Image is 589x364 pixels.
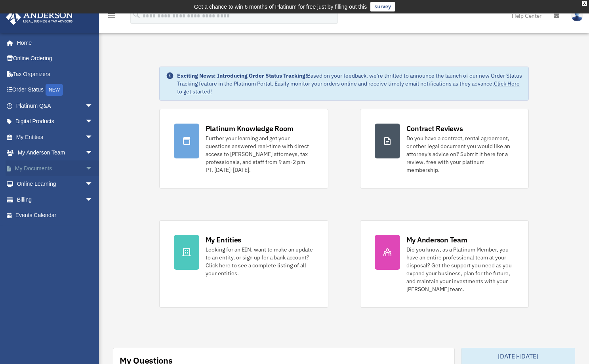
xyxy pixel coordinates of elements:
div: Platinum Knowledge Room [206,124,294,133]
div: Further your learning and get your questions answered real-time with direct access to [PERSON_NAM... [206,134,314,174]
div: NEW [46,84,63,96]
a: My Anderson Teamarrow_drop_down [6,145,105,161]
a: Billingarrow_drop_down [6,192,105,208]
a: Events Calendar [6,208,105,223]
div: My Anderson Team [406,235,467,245]
a: survey [370,2,395,11]
div: Did you know, as a Platinum Member, you have an entire professional team at your disposal? Get th... [406,246,515,293]
a: My Anderson Team Did you know, as a Platinum Member, you have an entire professional team at your... [360,220,529,308]
i: search [132,11,141,19]
span: arrow_drop_down [85,129,101,145]
div: Based on your feedback, we're thrilled to announce the launch of our new Order Status Tracking fe... [177,72,522,95]
div: Get a chance to win 6 months of Platinum for free just by filling out this [194,2,367,11]
a: Order StatusNEW [6,82,105,98]
div: Do you have a contract, rental agreement, or other legal document you would like an attorney's ad... [406,134,515,174]
a: Click Here to get started! [177,80,520,95]
span: arrow_drop_down [85,98,101,114]
i: menu [107,11,116,21]
a: Digital Productsarrow_drop_down [6,114,105,130]
div: Contract Reviews [406,124,463,133]
span: arrow_drop_down [85,192,101,208]
span: arrow_drop_down [85,160,101,177]
a: My Entities Looking for an EIN, want to make an update to an entity, or sign up for a bank accoun... [159,220,328,308]
div: My Entities [206,235,241,245]
img: User Pic [571,10,583,21]
a: Platinum Knowledge Room Further your learning and get your questions answered real-time with dire... [159,109,328,189]
a: Online Ordering [6,51,105,67]
a: Contract Reviews Do you have a contract, rental agreement, or other legal document you would like... [360,109,529,189]
span: arrow_drop_down [85,176,101,192]
a: Online Learningarrow_drop_down [6,176,105,192]
a: Platinum Q&Aarrow_drop_down [6,98,105,114]
a: My Entitiesarrow_drop_down [6,129,105,145]
a: My Documentsarrow_drop_down [6,160,105,176]
strong: Exciting News: Introducing Order Status Tracking! [177,72,307,79]
a: menu [107,14,116,21]
a: Tax Organizers [6,66,105,82]
div: Looking for an EIN, want to make an update to an entity, or sign up for a bank account? Click her... [206,246,314,277]
div: [DATE]-[DATE] [461,348,575,364]
span: arrow_drop_down [85,145,101,161]
div: close [582,1,587,6]
a: Home [6,35,101,51]
span: arrow_drop_down [85,114,101,130]
img: Anderson Advisors Platinum Portal [4,10,75,25]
